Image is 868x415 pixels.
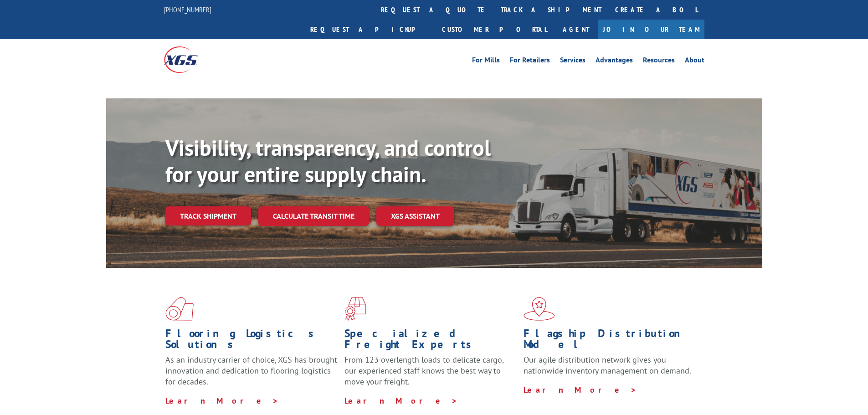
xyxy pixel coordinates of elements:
[376,206,454,226] a: XGS ASSISTANT
[165,206,251,225] a: Track shipment
[554,20,598,39] a: Agent
[524,384,637,395] a: Learn More >
[344,297,366,321] img: xgs-icon-focused-on-flooring-red
[524,354,691,376] span: Our agile distribution network gives you nationwide inventory management on demand.
[685,56,704,67] a: About
[560,56,586,67] a: Services
[164,5,211,14] a: [PHONE_NUMBER]
[303,20,435,39] a: Request a pickup
[598,20,704,39] a: Join Our Team
[165,297,194,321] img: xgs-icon-total-supply-chain-intelligence-red
[472,56,500,67] a: For Mills
[524,328,696,354] h1: Flagship Distribution Model
[510,56,550,67] a: For Retailers
[435,20,554,39] a: Customer Portal
[344,354,517,395] p: From 123 overlength loads to delicate cargo, our experienced staff knows the best way to move you...
[344,395,458,406] a: Learn More >
[258,206,369,226] a: Calculate transit time
[165,328,338,354] h1: Flooring Logistics Solutions
[165,354,337,387] span: As an industry carrier of choice, XGS has brought innovation and dedication to flooring logistics...
[165,133,491,188] b: Visibility, transparency, and control for your entire supply chain.
[643,56,675,67] a: Resources
[344,328,517,354] h1: Specialized Freight Experts
[165,395,279,406] a: Learn More >
[596,56,633,67] a: Advantages
[524,297,555,321] img: xgs-icon-flagship-distribution-model-red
